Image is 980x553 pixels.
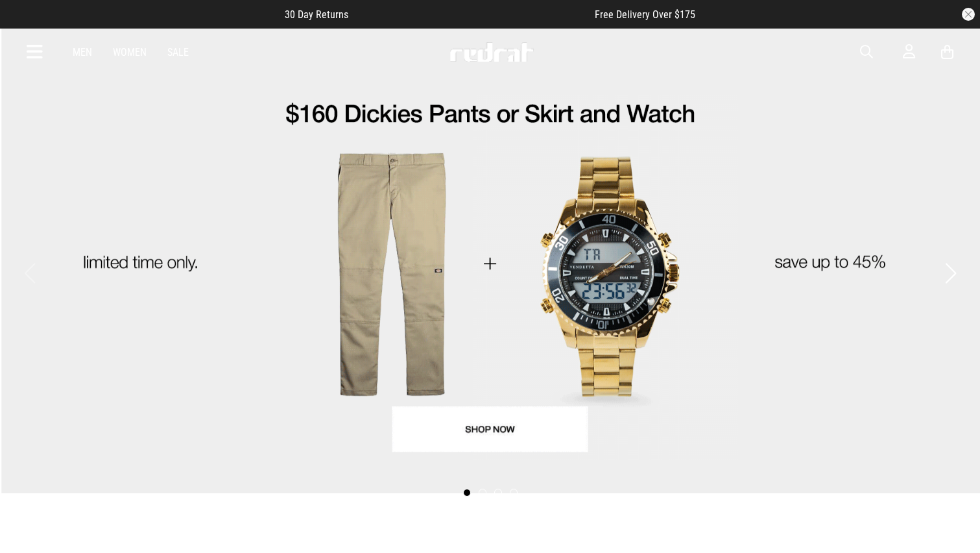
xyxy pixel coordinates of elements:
span: Free Delivery Over $175 [595,8,695,21]
a: Sale [167,46,189,58]
button: Next slide [942,259,959,288]
iframe: Customer reviews powered by Trustpilot [374,8,569,21]
span: 30 Day Returns [285,8,348,21]
button: Previous slide [21,259,38,288]
img: Redrat logo [449,42,534,62]
a: Women [113,46,147,58]
a: Men [73,46,92,58]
